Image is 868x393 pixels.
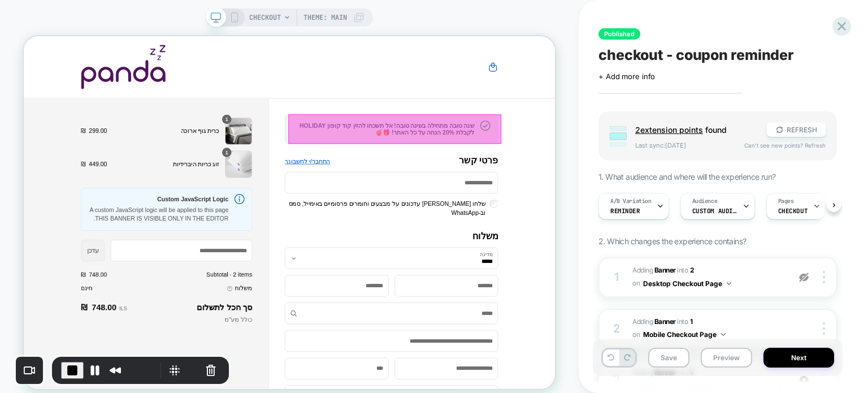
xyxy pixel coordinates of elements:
button: Preview [701,348,752,368]
b: Banner [654,266,676,274]
button: Mobile Checkout Page [643,327,726,342]
img: כרית גוף ארוכה [268,109,305,145]
span: ‏449.00 ‏ ₪ [76,165,111,176]
div: 2 [611,318,622,339]
span: Published [598,28,640,40]
img: down arrow [721,333,726,336]
span: ‏299.00 ‏ ₪ [76,120,111,132]
span: on [632,329,640,341]
span: 2. Which changes the experience contains? [598,236,746,246]
span: Pages [778,197,794,205]
img: close [823,322,825,335]
span: Adding [632,266,676,274]
span: CHECKOUT [249,8,281,27]
img: close [823,271,825,283]
a: סל הקניות [619,34,632,48]
strong: ‏748.00 ‏ ₪ [76,354,124,370]
span: 1 [269,106,273,116]
span: Last sync: [DATE] [635,141,733,149]
button: REFRESH [767,123,826,137]
span: Subtotal · 2 items [244,313,305,322]
img: זוג כריות היברידיות [268,153,305,189]
span: INTO [677,266,688,274]
span: 1 [690,317,693,326]
span: CHECKOUT [778,207,808,215]
span: Adding [632,317,676,326]
b: Banner [654,317,676,326]
span: Custom Audience [692,207,737,215]
section: סל הקניות [76,105,305,191]
p: A custom JavaScript logic will be applied to this page [86,226,273,237]
span: ILS [128,359,138,367]
span: 1. What audience and where will the experience run? [598,172,775,182]
span: Reminder [610,207,640,215]
p: THIS BANNER IS VISIBLE ONLY IN THE EDITOR. [86,237,273,249]
h1: Custom JavaScript Logic [86,213,273,222]
p: כרית גוף ארוכה [119,120,261,132]
span: checkout - coupon reminder [598,46,794,63]
span: Can't see new points? Refresh [744,142,826,149]
span: Theme: MAIN [303,8,347,27]
img: eye [799,273,809,282]
label: שלחו [PERSON_NAME] עדכונים על מבצעים וחומרים פרסומיים באימייל, סמס וב-WhatsApp [348,218,622,241]
p: זוג כריות היברידיות [119,165,261,176]
span: INTO [677,317,688,326]
button: Next [763,348,834,368]
span: חינם [76,331,92,340]
h2: פרטי קשר [580,158,632,172]
img: down arrow [727,282,731,285]
span: + Add more info [598,72,655,81]
div: 1 [611,267,622,287]
button: Save [648,348,689,368]
span: 1 [269,150,273,160]
span: ‏748.00 ‏ ₪ [76,313,111,322]
strong: סך הכל לתשלום [231,356,305,368]
a: התחבר/י לחשבונך [348,161,409,173]
span: Audience [692,197,718,205]
span: משלוח [281,330,305,342]
span: 2 [690,266,695,274]
span: found [635,125,756,135]
span: 2 extension point s [635,125,703,135]
section: פרטי קשר [348,105,632,242]
span: A/B Variation [610,197,652,205]
button: Desktop Checkout Page [643,277,731,291]
span: on [632,277,640,290]
span: כולל מע"מ [268,373,305,382]
h2: משלוח [348,260,632,274]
